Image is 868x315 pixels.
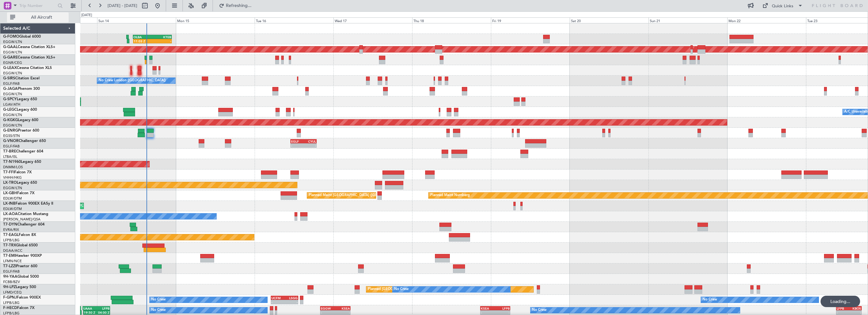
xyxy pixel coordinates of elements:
div: Mon 15 [176,17,255,23]
div: Planned Maint [GEOGRAPHIC_DATA] ([GEOGRAPHIC_DATA]) [309,191,408,200]
div: UCFM [271,296,284,300]
a: EGNR/CEG [3,60,22,65]
span: T7-EAGL [3,233,19,237]
span: G-VNOR [3,139,19,143]
a: LFPB/LBG [3,300,20,305]
a: EVRA/RIX [3,227,19,232]
div: - [285,300,298,304]
div: KSEA [335,306,350,310]
span: G-GARE [3,56,18,59]
span: [DATE] - [DATE] [108,3,137,9]
span: G-SIRS [3,77,15,80]
div: - [837,311,849,314]
div: - [152,39,171,43]
div: LFPB [495,306,510,310]
div: LFPB [96,306,109,310]
span: G-SPCY [3,97,17,101]
div: - [335,311,350,314]
div: Thu 18 [412,17,491,23]
a: G-FOMOGlobal 6000 [3,35,41,39]
span: LX-AOA [3,212,18,216]
div: No Crew [532,306,547,315]
div: KSEA [481,306,495,310]
a: LFMD/CEQ [3,290,22,295]
div: - [291,144,303,147]
a: EGLF/FAB [3,269,20,274]
span: T7-FFI [3,170,14,174]
div: EGGW [321,306,335,310]
span: LX-TRO [3,181,17,185]
div: Sat 20 [570,17,648,23]
div: Mon 22 [727,17,806,23]
a: EGSS/STN [3,133,20,138]
a: LFPB/LBG [3,238,20,243]
div: Planned [GEOGRAPHIC_DATA] ([GEOGRAPHIC_DATA]) [368,285,457,294]
a: [PERSON_NAME]/QSA [3,217,40,222]
a: T7-FFIFalcon 7X [3,170,32,174]
a: 9H-YAAGlobal 5000 [3,275,39,279]
div: 19:50 Z [84,311,97,314]
span: LX-INB [3,202,15,206]
a: DNMM/LOS [3,165,23,170]
a: EGLF/FAB [3,81,20,86]
div: Quick Links [772,3,793,9]
a: G-GAALCessna Citation XLS+ [3,45,55,49]
div: - [495,311,510,314]
a: LX-INBFalcon 900EX EASy II [3,202,53,206]
div: LFPB [837,306,849,310]
button: All Aircraft [7,12,69,22]
a: LFMN/NCE [3,259,22,263]
a: EDLW/DTM [3,207,22,211]
a: T7-LZZIPraetor 600 [3,264,37,268]
button: Refreshing... [216,1,254,11]
a: FCBB/BZV [3,280,20,284]
div: UAAA [83,306,96,310]
a: F-HECDFalcon 7X [3,306,34,310]
span: G-LEAX [3,66,17,70]
span: T7-EMI [3,254,15,258]
span: 9H-YAA [3,275,17,279]
a: G-KGKGLegacy 600 [3,118,38,122]
div: [DATE] [81,13,92,18]
span: F-HECD [3,306,17,310]
a: T7-BREChallenger 604 [3,150,43,153]
span: G-GAAL [3,45,18,49]
div: No Crew London ([GEOGRAPHIC_DATA]) [99,76,166,85]
span: Refreshing... [226,3,252,8]
a: EGGW/LTN [3,40,22,44]
div: KTEB [152,35,171,39]
span: All Aircraft [16,15,67,20]
a: G-ENRGPraetor 600 [3,129,39,133]
a: T7-N1960Legacy 650 [3,160,41,164]
a: G-SPCYLegacy 650 [3,97,37,101]
a: EGGW/LTN [3,71,22,76]
span: T7-DYN [3,223,17,226]
div: Loading... [821,296,860,307]
span: T7-BRE [3,150,16,153]
a: G-JAGAPhenom 300 [3,87,40,91]
div: Sun 14 [97,17,176,23]
span: G-KGKG [3,118,18,122]
input: Trip Number [19,1,56,10]
div: Wed 17 [333,17,412,23]
a: LX-TROLegacy 650 [3,181,37,185]
div: KBOS [849,306,861,310]
a: T7-EMIHawker 900XP [3,254,42,258]
a: LX-GBHFalcon 7X [3,191,34,195]
div: Sun 21 [648,17,727,23]
a: EGGW/LTN [3,92,22,96]
div: 04:00 Z [96,311,109,314]
div: Fri 19 [491,17,570,23]
a: DGAA/ACC [3,248,22,253]
div: No Crew [151,306,166,315]
span: G-FOMO [3,35,19,39]
a: VHHH/HKG [3,175,22,180]
span: 9H-LPZ [3,285,16,289]
a: EDLW/DTM [3,196,22,201]
a: F-GPNJFalcon 900EX [3,296,41,300]
div: Planned Maint Nurnberg [430,191,470,200]
div: - [321,311,335,314]
div: - [849,311,861,314]
div: - [481,311,495,314]
div: OLBA [133,35,152,39]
